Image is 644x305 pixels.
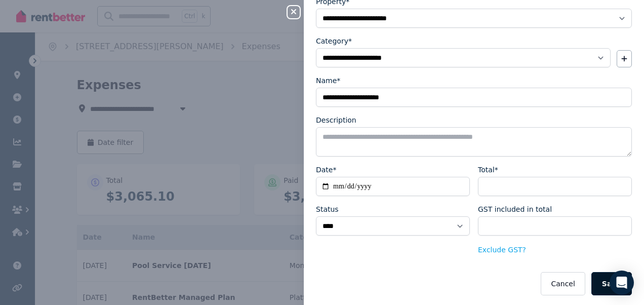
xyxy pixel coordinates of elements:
label: Status [316,204,339,214]
button: Exclude GST? [478,245,526,255]
div: Open Intercom Messenger [610,271,634,295]
button: Cancel [541,272,585,295]
button: Save [591,272,632,295]
label: Date* [316,165,336,175]
label: GST included in total [478,204,552,214]
label: Total* [478,165,498,175]
label: Category* [316,36,352,46]
label: Description [316,115,356,125]
label: Name* [316,75,340,86]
